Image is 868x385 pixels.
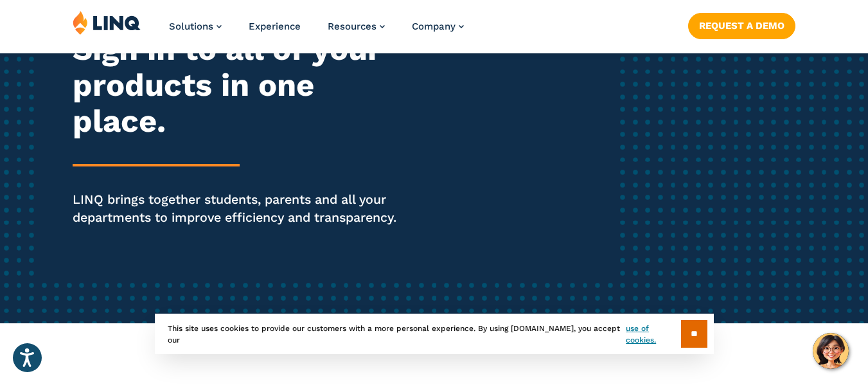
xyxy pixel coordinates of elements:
a: Request a Demo [688,13,795,39]
div: This site uses cookies to provide our customers with a more personal experience. By using [DOMAIN... [155,314,714,354]
a: Company [412,21,464,32]
span: Resources [328,21,376,32]
button: Hello, have a question? Let’s chat. [813,333,849,369]
nav: Button Navigation [688,10,795,39]
a: Resources [328,21,385,32]
span: Solutions [169,21,213,32]
nav: Primary Navigation [169,10,464,53]
h2: Sign in to all of your products in one place. [73,31,407,139]
a: use of cookies. [626,323,680,346]
p: LINQ brings together students, parents and all your departments to improve efficiency and transpa... [73,191,407,227]
img: LINQ | K‑12 Software [73,10,141,35]
span: Company [412,21,456,32]
a: Experience [249,21,301,32]
a: Solutions [169,21,222,32]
